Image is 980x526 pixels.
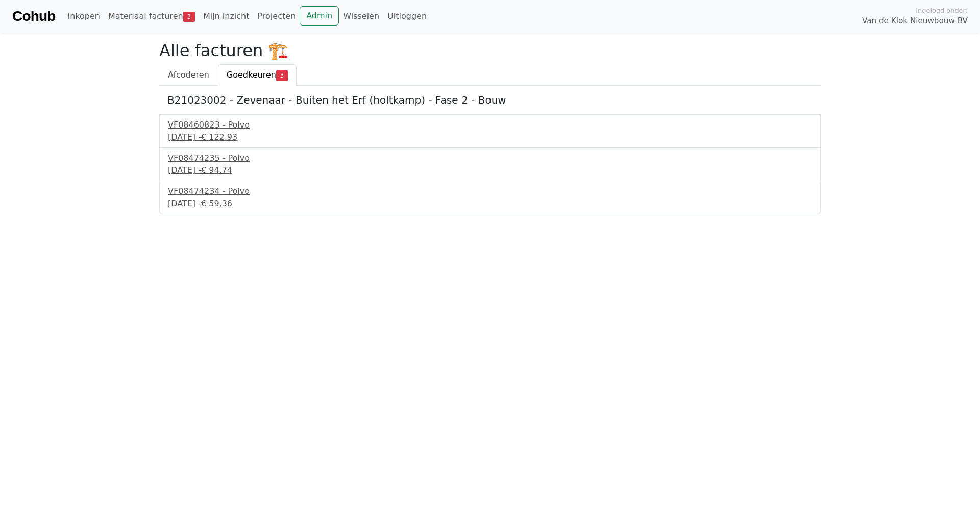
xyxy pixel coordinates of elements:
h5: B21023002 - Zevenaar - Buiten het Erf (holtkamp) - Fase 2 - Bouw [167,94,813,106]
span: 3 [183,12,195,22]
a: VF08460823 - Polvo[DATE] -€ 122,93 [168,119,812,143]
span: 3 [276,70,288,81]
span: € 59,36 [201,198,232,208]
a: Uitloggen [383,6,431,27]
a: Projecten [253,6,300,27]
span: € 122,93 [201,132,237,142]
a: Cohub [12,4,55,29]
a: Admin [300,6,339,26]
a: Mijn inzicht [199,6,254,27]
a: VF08474235 - Polvo[DATE] -€ 94,74 [168,152,812,177]
a: VF08474234 - Polvo[DATE] -€ 59,36 [168,185,812,210]
div: [DATE] - [168,197,812,210]
a: Goedkeuren3 [218,64,297,86]
h2: Alle facturen 🏗️ [159,41,821,60]
div: VF08474235 - Polvo [168,152,812,164]
a: Wisselen [339,6,383,27]
span: Van de Klok Nieuwbouw BV [862,15,968,27]
a: Materiaal facturen3 [104,6,199,27]
span: Ingelogd onder: [916,6,968,15]
div: [DATE] - [168,164,812,177]
div: VF08474234 - Polvo [168,185,812,197]
div: [DATE] - [168,131,812,143]
a: Afcoderen [159,64,218,86]
span: € 94,74 [201,165,232,175]
span: Afcoderen [168,70,209,80]
span: Goedkeuren [227,70,276,80]
a: Inkopen [63,6,104,27]
div: VF08460823 - Polvo [168,119,812,131]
